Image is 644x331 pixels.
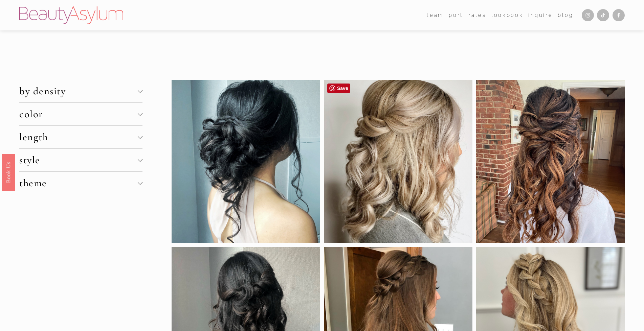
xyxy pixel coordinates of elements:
[491,10,523,20] a: Lookbook
[19,177,138,189] span: theme
[19,131,138,143] span: length
[597,9,609,21] a: TikTok
[19,108,138,120] span: color
[427,10,444,20] a: folder dropdown
[19,6,123,24] img: Beauty Asylum | Bridal Hair &amp; Makeup Charlotte &amp; Atlanta
[582,9,594,21] a: Instagram
[613,9,625,21] a: Facebook
[19,149,142,171] button: style
[19,126,142,148] button: length
[19,85,138,97] span: by density
[19,103,142,125] button: color
[19,154,138,166] span: style
[327,84,350,93] a: Pin it!
[528,10,553,20] a: Inquire
[427,11,444,20] span: team
[449,10,463,20] a: port
[19,80,142,102] button: by density
[468,10,486,20] a: Rates
[558,10,573,20] a: Blog
[2,153,15,190] a: Book Us
[19,172,142,194] button: theme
